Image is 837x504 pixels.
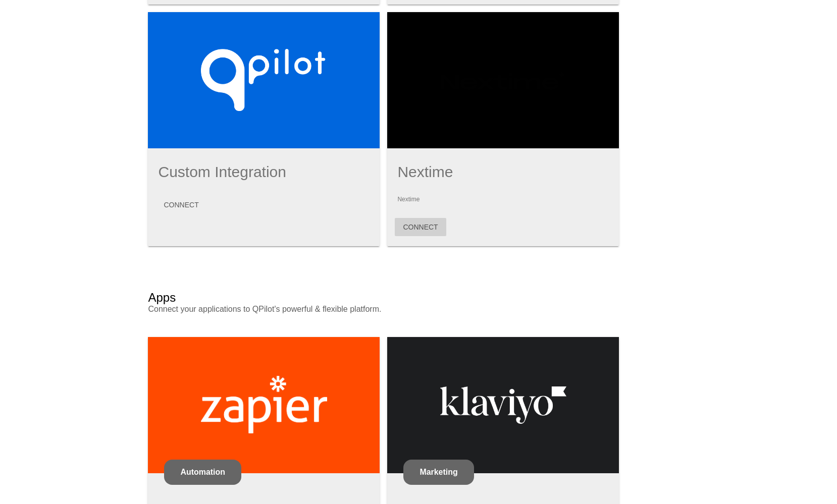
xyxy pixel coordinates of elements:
[395,218,446,236] button: CONNECT
[180,468,225,477] p: Automation
[148,305,493,314] p: Connect your applications to QPilot's powerful & flexible platform.
[158,163,370,181] h1: Custom Integration
[148,291,176,305] h2: Apps
[403,223,438,231] span: CONNECT
[420,468,457,477] p: Marketing
[155,196,206,214] button: CONNECT
[397,163,609,181] h1: Nextime
[164,201,198,209] span: CONNECT
[397,196,609,203] p: Nextime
